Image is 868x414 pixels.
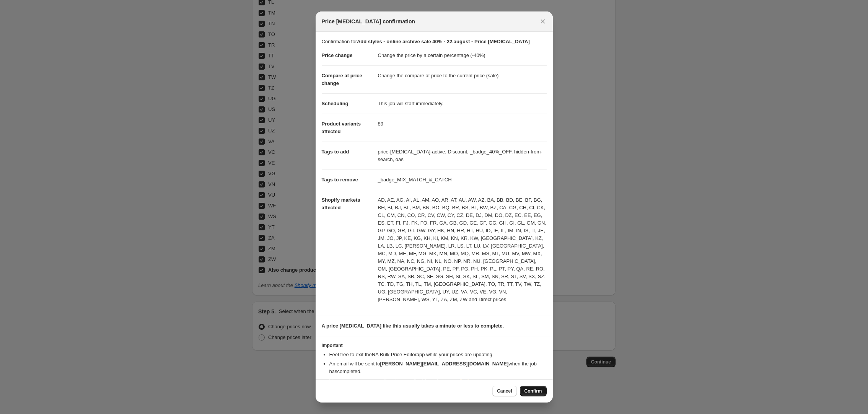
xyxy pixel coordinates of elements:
dd: Change the price by a certain percentage (-40%) [378,46,547,65]
span: Compare at price change [322,73,362,86]
dd: _badge_MIX_MATCH_&_CATCH [378,170,547,190]
span: Tags to remove [322,177,358,183]
li: An email will be sent to when the job has completed . [329,360,547,375]
button: Close [537,16,548,27]
dd: AD, AE, AG, AI, AL, AM, AO, AR, AT, AU, AW, AZ, BA, BB, BD, BE, BF, BG, BH, BI, BJ, BL, BM, BN, B... [378,190,547,310]
span: Product variants affected [322,121,361,134]
span: Scheduling [322,101,349,106]
span: Price change [322,52,353,58]
li: Feel free to exit the NA Bulk Price Editor app while your prices are updating. [329,351,547,359]
span: Shopify markets affected [322,197,360,210]
span: Confirm [524,388,542,394]
p: Confirmation for [322,38,547,46]
b: Add styles - online archive sale 40% - 22.august - Price [MEDICAL_DATA] [357,39,530,44]
dd: Change the compare at price to the current price (sale) [378,65,547,86]
h3: Important [322,342,547,349]
dd: 89 [378,114,547,134]
b: [PERSON_NAME][EMAIL_ADDRESS][DOMAIN_NAME] [380,361,508,367]
dd: price-[MEDICAL_DATA]-active, Discount, _badge_40%_OFF, hidden-from-search, oas [378,142,547,170]
li: You can update your confirmation email address from your . [329,377,547,385]
span: Price [MEDICAL_DATA] confirmation [322,18,415,25]
span: Cancel [497,388,512,394]
a: Settings [459,378,477,383]
dd: This job will start immediately. [378,93,547,114]
button: Cancel [492,386,516,396]
span: Tags to add [322,149,349,155]
b: A price [MEDICAL_DATA] like this usually takes a minute or less to complete. [322,323,504,329]
button: Confirm [520,386,547,396]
